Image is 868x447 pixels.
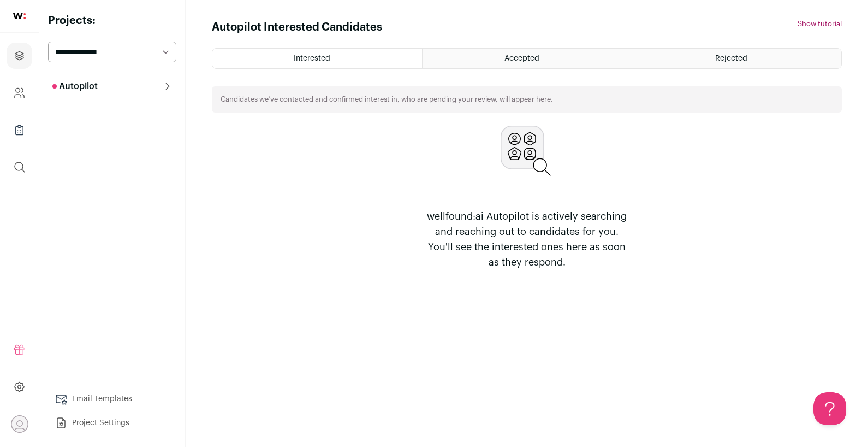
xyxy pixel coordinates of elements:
[7,117,32,143] a: Company Lists
[294,55,330,62] span: Interested
[798,20,842,28] button: Show tutorial
[715,55,747,62] span: Rejected
[48,75,176,97] button: Autopilot
[212,20,382,35] h1: Autopilot Interested Candidates
[632,49,841,68] a: Rejected
[48,388,176,410] a: Email Templates
[48,412,176,434] a: Project Settings
[221,95,553,104] p: Candidates we’ve contacted and confirmed interest in, who are pending your review, will appear here.
[52,80,98,93] p: Autopilot
[13,13,26,19] img: wellfound-shorthand-0d5821cbd27db2630d0214b213865d53afaa358527fdda9d0ea32b1df1b89c2c.svg
[7,80,32,106] a: Company and ATS Settings
[7,43,32,69] a: Projects
[813,392,846,425] iframe: Help Scout Beacon - Open
[11,415,28,433] button: Open dropdown
[422,209,632,270] p: wellfound:ai Autopilot is actively searching and reaching out to candidates for you. You'll see t...
[423,49,632,68] a: Accepted
[48,13,176,28] h2: Projects:
[504,55,539,62] span: Accepted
